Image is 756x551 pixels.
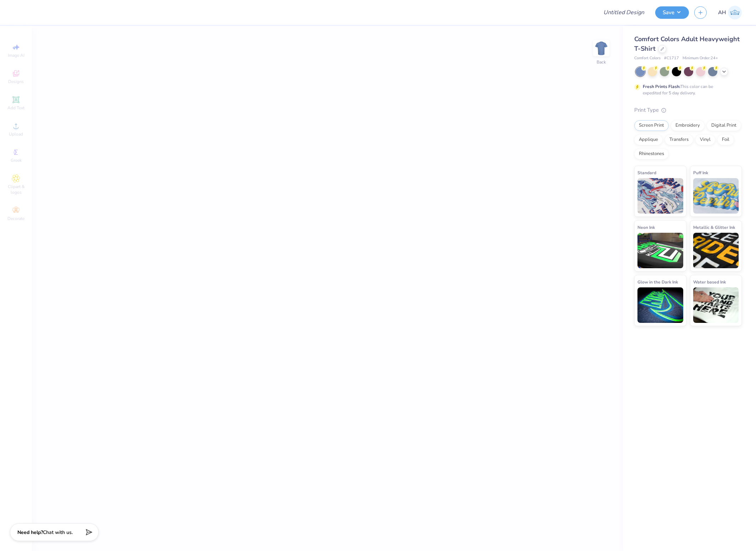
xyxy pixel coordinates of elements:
div: Applique [634,134,663,145]
a: AH [718,6,742,20]
div: Embroidery [671,120,705,131]
span: Neon Ink [637,224,655,231]
div: Digital Print [707,120,741,131]
img: Water based Ink [693,287,739,323]
span: Standard [637,169,656,176]
div: Transfers [665,134,693,145]
div: Print Type [634,106,742,114]
div: Foil [717,134,734,145]
div: Screen Print [634,120,669,131]
span: Chat with us. [43,529,73,536]
span: Glow in the Dark Ink [637,278,678,286]
span: Minimum Order: 24 + [683,55,718,61]
span: Metallic & Glitter Ink [693,224,735,231]
div: Rhinestones [634,149,669,159]
strong: Fresh Prints Flash: [643,84,680,89]
img: Puff Ink [693,178,739,214]
span: # C1717 [664,55,679,61]
div: This color can be expedited for 5 day delivery. [643,83,730,96]
input: Untitled Design [598,5,650,20]
span: Comfort Colors [634,55,661,61]
strong: Need help? [17,529,43,536]
img: Standard [637,178,683,214]
div: Back [597,59,606,65]
img: Alana Horne [728,6,742,20]
span: Puff Ink [693,169,708,176]
span: AH [718,9,726,17]
span: Water based Ink [693,278,726,286]
button: Save [655,6,689,19]
img: Neon Ink [637,233,683,268]
div: Vinyl [695,134,715,145]
img: Back [594,41,608,55]
img: Glow in the Dark Ink [637,287,683,323]
span: Comfort Colors Adult Heavyweight T-Shirt [634,35,740,53]
img: Metallic & Glitter Ink [693,233,739,268]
